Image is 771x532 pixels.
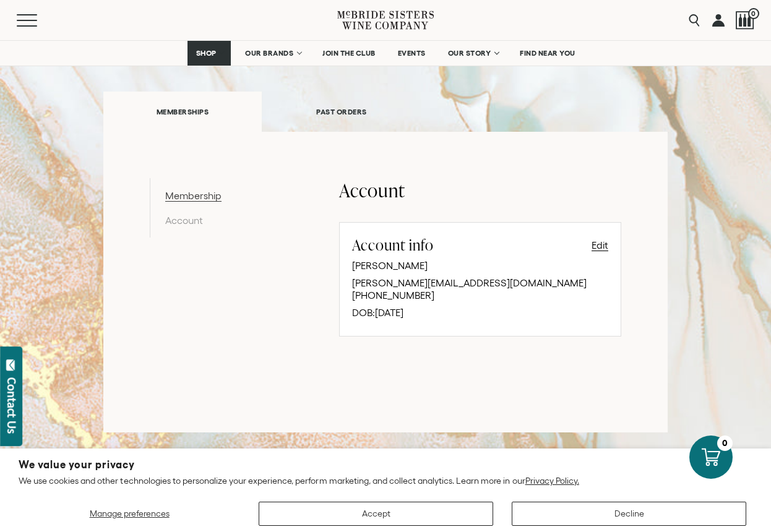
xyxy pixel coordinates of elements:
p: We use cookies and other technologies to personalize your experience, perform marketing, and coll... [19,475,752,486]
span: OUR STORY [448,49,491,58]
button: Accept [259,502,493,526]
span: OUR BRANDS [245,49,293,58]
a: EVENTS [390,41,434,66]
button: Manage preferences [19,502,240,526]
a: Privacy Policy. [525,476,579,486]
button: Mobile Menu Trigger [17,14,61,27]
a: PAST ORDERS [262,90,421,133]
span: SHOP [196,49,217,58]
a: JOIN THE CLUB [314,41,384,66]
a: OUR STORY [440,41,506,66]
span: Manage preferences [90,508,170,518]
a: MEMBERSHIPS [103,92,262,132]
span: 0 [748,8,759,19]
a: FIND NEAR YOU [512,41,584,66]
div: 0 [717,435,733,451]
span: JOIN THE CLUB [322,49,376,58]
a: OUR BRANDS [237,41,308,66]
a: SHOP [187,41,231,66]
div: Contact Us [6,377,18,434]
button: Decline [512,502,746,526]
span: FIND NEAR YOU [520,49,575,58]
span: EVENTS [398,49,426,58]
h2: We value your privacy [19,460,752,470]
